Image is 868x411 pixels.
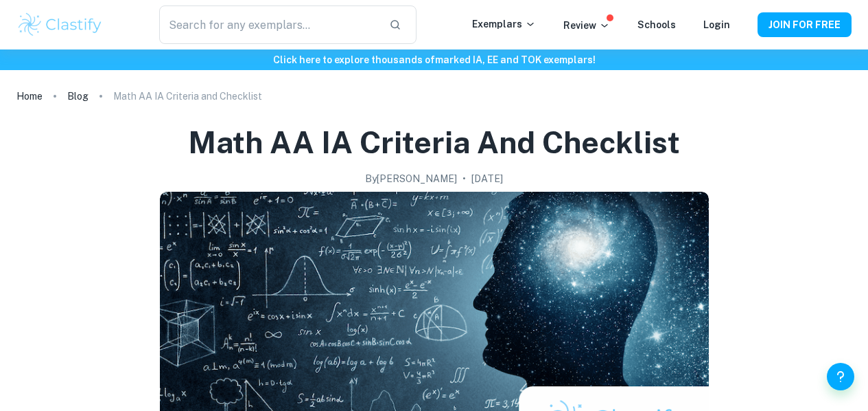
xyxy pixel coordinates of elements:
input: Search for any exemplars... [159,5,379,44]
p: Review [563,18,610,33]
p: Math AA IA Criteria and Checklist [113,89,262,104]
h2: By [PERSON_NAME] [365,171,457,186]
img: Clastify logo [16,11,104,38]
a: Schools [637,19,676,30]
h1: Math AA IA Criteria and Checklist [188,122,680,163]
h2: [DATE] [471,171,503,186]
a: Blog [67,87,89,106]
p: • [462,171,466,186]
button: JOIN FOR FREE [758,12,852,37]
a: Login [703,19,730,30]
p: Exemplars [472,16,536,32]
a: Home [16,87,43,106]
h6: Click here to explore thousands of marked IA, EE and TOK exemplars ! [3,52,865,67]
button: Help and Feedback [827,363,854,390]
